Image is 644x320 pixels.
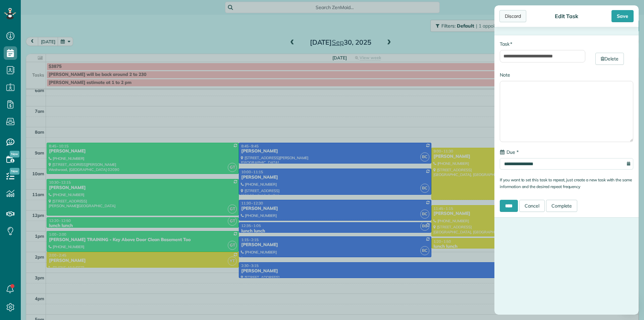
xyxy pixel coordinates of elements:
label: Task [500,41,512,47]
a: Complete [546,200,578,212]
div: Discard [499,10,526,22]
label: Note [500,72,510,78]
a: Cancel [519,200,545,212]
div: Edit Task [553,13,580,19]
span: New [10,151,19,157]
div: Save [611,10,634,22]
small: If you want to set this task to repeat, just create a new task with the same information and the ... [500,177,632,189]
a: Delete [595,53,624,65]
label: Due [500,149,519,155]
span: New [10,168,19,175]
